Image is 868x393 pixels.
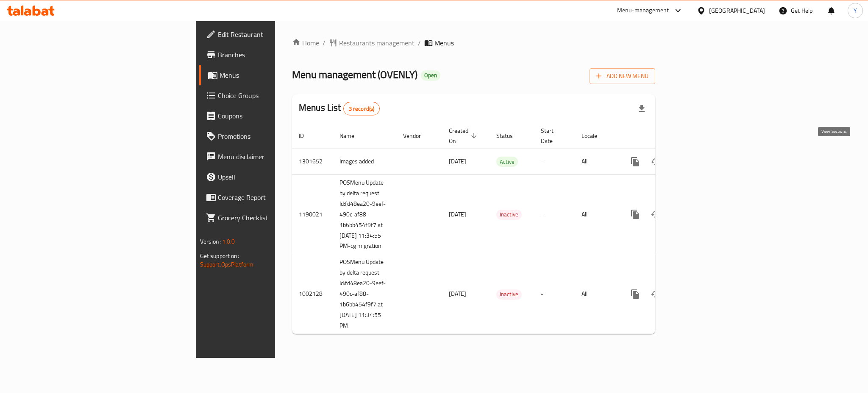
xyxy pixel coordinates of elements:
[218,172,334,182] span: Upsell
[218,111,334,121] span: Coupons
[449,209,466,220] span: [DATE]
[418,38,421,48] li: /
[199,126,341,146] a: Promotions
[645,284,666,304] button: Change Status
[421,72,440,79] span: Open
[617,6,669,16] div: Menu-management
[449,126,479,146] span: Created On
[575,149,618,174] td: All
[200,259,254,270] a: Support.OpsPlatform
[200,250,239,261] span: Get support on:
[200,236,221,247] span: Version:
[625,284,645,304] button: more
[625,204,645,225] button: more
[421,70,440,81] div: Open
[581,131,608,141] span: Locale
[218,192,334,202] span: Coverage Report
[596,71,648,81] span: Add New Menu
[541,126,565,146] span: Start Date
[344,105,380,113] span: 3 record(s)
[292,123,713,334] table: enhanced table
[709,6,765,15] div: [GEOGRAPHIC_DATA]
[218,213,334,223] span: Grocery Checklist
[534,254,575,334] td: -
[339,38,415,48] span: Restaurants management
[199,146,341,167] a: Menu disclaimer
[449,156,466,167] span: [DATE]
[575,254,618,334] td: All
[299,101,380,115] h2: Menus List
[645,152,666,172] button: Change Status
[534,149,575,174] td: -
[199,65,341,85] a: Menus
[199,208,341,228] a: Grocery Checklist
[496,131,524,141] span: Status
[218,90,334,101] span: Choice Groups
[218,152,334,162] span: Menu disclaimer
[343,102,380,115] div: Total records count
[199,24,341,45] a: Edit Restaurant
[299,131,315,141] span: ID
[292,65,417,84] span: Menu management ( OVENLY )
[575,174,618,254] td: All
[645,204,666,225] button: Change Status
[449,288,466,299] span: [DATE]
[496,289,522,299] span: Inactive
[329,38,415,48] a: Restaurants management
[339,131,365,141] span: Name
[618,123,713,149] th: Actions
[590,68,655,84] button: Add New Menu
[199,85,341,106] a: Choice Groups
[333,254,396,334] td: POSMenu Update by delta request Id:fd48ea20-9eef-490c-af88-1b6bb454f9f7 at [DATE] 11:34:55 PM
[632,98,652,119] div: Export file
[403,131,432,141] span: Vendor
[199,167,341,187] a: Upsell
[534,174,575,254] td: -
[222,236,235,247] span: 1.0.0
[434,38,454,48] span: Menus
[218,131,334,141] span: Promotions
[199,106,341,126] a: Coupons
[292,38,655,48] nav: breadcrumb
[199,45,341,65] a: Branches
[625,152,645,172] button: more
[199,187,341,208] a: Coverage Report
[333,174,396,254] td: POSMenu Update by delta request Id:fd48ea20-9eef-490c-af88-1b6bb454f9f7 at [DATE] 11:34:55 PM-cg ...
[496,210,522,219] span: Inactive
[333,149,396,174] td: Images added
[854,6,857,15] span: Y
[220,70,334,80] span: Menus
[496,157,518,167] span: Active
[218,50,334,60] span: Branches
[218,29,334,39] span: Edit Restaurant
